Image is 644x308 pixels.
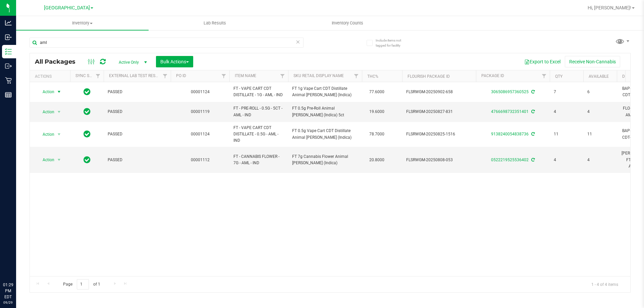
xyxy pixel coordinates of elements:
[366,87,388,97] span: 77.6000
[84,155,91,165] span: In Sync
[233,105,284,118] span: FT - PRE-ROLL - 0.5G - 5CT - AML - IND
[5,91,12,98] inline-svg: Reports
[293,73,344,78] a: Sku Retail Display Name
[589,74,609,79] a: Available
[292,153,358,166] span: FT 7g Cannabis Flower Animal [PERSON_NAME] (Indica)
[587,89,613,95] span: 6
[160,59,189,64] span: Bulk Actions
[530,158,535,162] span: Sync from Compliance System
[233,125,284,144] span: FT - VAPE CART CDT DISTILLATE - 0.5G - AML - IND
[16,16,149,30] a: Inventory
[3,282,13,300] p: 01:29 PM EDT
[191,132,210,136] a: 00001124
[108,89,167,95] span: PASSED
[588,5,631,10] span: Hi, [PERSON_NAME]!
[292,105,358,118] span: FT 0.5g Pre-Roll Animal [PERSON_NAME] (Indica) 5ct
[235,73,256,78] a: Item Name
[149,16,281,30] a: Lab Results
[366,129,388,139] span: 78.7000
[406,89,472,95] span: FLSRWGM-20250902-658
[530,132,535,136] span: Sync from Compliance System
[5,77,12,84] inline-svg: Retail
[160,70,171,82] a: Filter
[93,70,104,82] a: Filter
[108,131,167,137] span: PASSED
[233,153,284,166] span: FT - CANNABIS FLOWER - 7G - AML - IND
[277,70,288,82] a: Filter
[530,89,535,94] span: Sync from Compliance System
[5,34,12,41] inline-svg: Inbound
[406,131,472,137] span: FLSRWGM-20250825-1516
[218,70,229,82] a: Filter
[176,73,186,78] a: PO ID
[108,157,167,163] span: PASSED
[406,109,472,115] span: FLSRWGM-20250827-831
[35,58,82,65] span: All Packages
[5,19,12,26] inline-svg: Analytics
[587,157,613,163] span: 4
[292,128,358,140] span: FT 0.5g Vape Cart CDT Distillate Animal [PERSON_NAME] (Indica)
[367,74,378,79] a: THC%
[491,109,529,114] a: 4766698732351401
[30,38,304,48] input: Search Package ID, Item Name, SKU, Lot or Part Number...
[191,158,210,162] a: 00001112
[5,63,12,69] inline-svg: Outbound
[44,5,90,11] span: [GEOGRAPHIC_DATA]
[77,279,89,290] input: 1
[587,109,613,115] span: 4
[16,20,149,26] span: Inventory
[55,155,63,165] span: select
[351,70,362,82] a: Filter
[491,132,529,136] a: 9138240054838736
[37,87,55,97] span: Action
[55,107,63,117] span: select
[195,20,235,26] span: Lab Results
[84,107,91,116] span: In Sync
[281,16,414,30] a: Inventory Counts
[366,107,388,117] span: 19.6000
[35,74,67,79] div: Actions
[292,85,358,98] span: FT 1g Vape Cart CDT Distillate Animal [PERSON_NAME] (Indica)
[37,107,55,117] span: Action
[191,89,210,94] a: 00001124
[586,279,624,289] span: 1 - 4 of 4 items
[520,56,565,67] button: Export to Excel
[37,130,55,139] span: Action
[57,279,106,290] span: Page of 1
[491,158,529,162] a: 0522219525536402
[366,155,388,165] span: 20.8000
[156,56,193,67] button: Bulk Actions
[37,155,55,165] span: Action
[84,129,91,139] span: In Sync
[481,73,504,78] a: Package ID
[108,109,167,115] span: PASSED
[555,74,562,79] a: Qty
[233,85,284,98] span: FT - VAPE CART CDT DISTILLATE - 1G - AML - IND
[408,74,450,79] a: Flourish Package ID
[376,38,409,48] span: Include items not tagged for facility
[323,20,372,26] span: Inventory Counts
[565,56,620,67] button: Receive Non-Cannabis
[491,89,529,94] a: 3065086957360525
[191,109,210,114] a: 00001119
[5,48,12,55] inline-svg: Inventory
[554,157,579,163] span: 4
[55,87,63,97] span: select
[554,89,579,95] span: 7
[530,109,535,114] span: Sync from Compliance System
[55,130,63,139] span: select
[7,254,27,274] iframe: Resource center
[554,109,579,115] span: 4
[587,131,613,137] span: 11
[406,157,472,163] span: FLSRWGM-20250808-053
[296,38,300,46] span: Clear
[554,131,579,137] span: 11
[539,70,550,82] a: Filter
[75,73,101,78] a: Sync Status
[3,300,13,305] p: 09/29
[84,87,91,97] span: In Sync
[109,73,162,78] a: External Lab Test Result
